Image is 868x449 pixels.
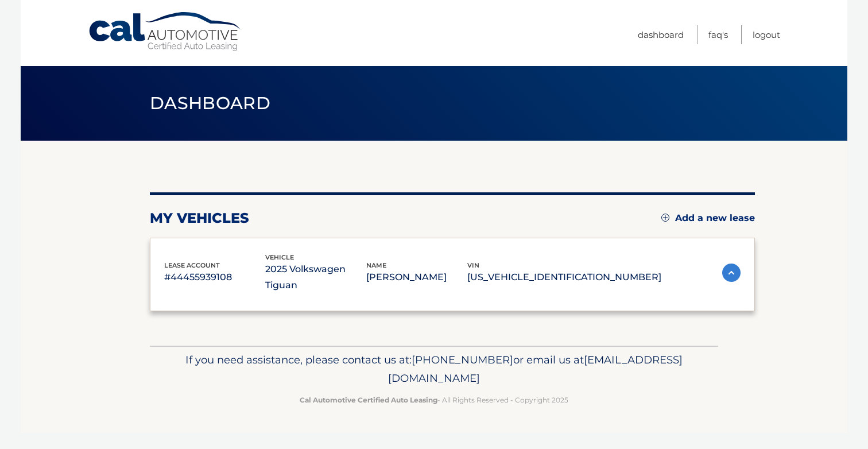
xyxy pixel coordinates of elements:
[661,214,669,222] img: add.svg
[300,396,437,404] strong: Cal Automotive Certified Auto Leasing
[638,25,684,44] a: Dashboard
[265,253,294,261] span: vehicle
[164,261,220,269] span: lease account
[467,261,479,269] span: vin
[412,353,513,366] span: [PHONE_NUMBER]
[157,394,711,406] p: - All Rights Reserved - Copyright 2025
[157,351,711,388] p: If you need assistance, please contact us at: or email us at
[467,269,661,285] p: [US_VEHICLE_IDENTIFICATION_NUMBER]
[265,261,366,293] p: 2025 Volkswagen Tiguan
[150,210,249,227] h2: my vehicles
[388,353,683,385] span: [EMAIL_ADDRESS][DOMAIN_NAME]
[366,261,386,269] span: name
[366,269,467,285] p: [PERSON_NAME]
[708,25,728,44] a: FAQ's
[88,11,243,52] a: Cal Automotive
[661,212,755,224] a: Add a new lease
[722,264,741,282] img: accordion-active.svg
[753,25,780,44] a: Logout
[150,92,270,114] span: Dashboard
[164,269,265,285] p: #44455939108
